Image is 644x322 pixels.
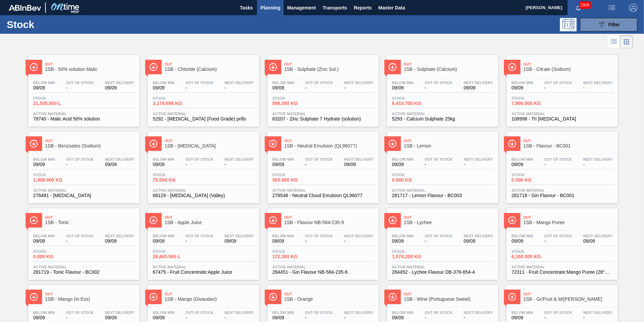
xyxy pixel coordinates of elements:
[272,173,320,177] span: Stock
[512,265,613,269] span: Active Material
[608,22,620,27] span: Filter
[153,234,174,238] span: Below Min
[344,234,374,238] span: Next Delivery
[45,67,136,72] span: 1SB - 50% solution Malic
[392,116,493,122] span: 5293 - Calcium Sulphate 25kg
[425,311,453,315] span: Out Of Stock
[33,162,55,167] span: 09/09
[45,297,136,302] span: 1SB - Mango (In Ess)
[583,311,613,315] span: Next Delivery
[153,188,254,192] span: Active Material
[66,311,94,315] span: Out Of Stock
[66,234,94,238] span: Out Of Stock
[272,178,320,183] span: 563.680 KG
[523,139,614,143] span: Out
[392,173,439,177] span: Stock
[464,81,493,85] span: Next Delivery
[404,143,495,149] span: 1SB - Lemon
[272,162,294,167] span: 09/09
[105,311,134,315] span: Next Delivery
[272,85,294,90] span: 09/09
[580,18,637,31] button: Filter
[502,203,621,280] a: ÍconeOut1SB - Mango PureeBelow Min09/09Out Of Stock-Next Delivery09/09Stock6,160.000 KGActive Mat...
[33,85,55,90] span: 09/09
[153,178,200,183] span: 75.000 KG
[523,62,614,66] span: Out
[305,162,333,167] span: -
[260,4,280,12] span: Planning
[323,4,347,12] span: Transports
[512,112,613,116] span: Active Material
[225,234,254,238] span: Next Delivery
[425,162,453,167] span: -
[392,239,414,244] span: 09/09
[344,315,374,320] span: -
[33,193,134,198] span: 278481 - Sodium Benzoate
[149,216,158,224] img: Ícone
[272,239,294,244] span: 09/09
[560,18,577,31] div: Programming: no user selected
[165,215,256,219] span: Out
[392,157,414,161] span: Below Min
[378,4,405,12] span: Master Data
[33,239,55,244] span: 09/09
[544,81,572,85] span: Out Of Stock
[583,85,613,90] span: -
[33,173,80,177] span: Stock
[272,234,294,238] span: Below Min
[425,81,453,85] span: Out Of Stock
[45,143,136,149] span: 1SB - Benzoates (Sodium)
[30,63,38,71] img: Ícone
[344,85,374,90] span: -
[305,85,333,90] span: -
[392,193,493,198] span: 281717 - Lemon Flavour - BC003
[579,1,591,9] span: 2909
[262,50,382,127] a: ÍconeOut1SB - Sulphate (Zinc Sol.)Below Min09/09Out Of Stock-Next Delivery-Stock598.000 KGActive ...
[620,35,633,48] div: Card Vision
[568,3,589,12] button: Notifications
[305,315,333,320] span: -
[583,234,613,238] span: Next Delivery
[608,35,620,48] div: List Vision
[269,139,277,148] img: Ícone
[284,143,375,149] span: 1SB - Neutral Emulsion (QL96077)
[149,63,158,71] img: Ícone
[388,63,397,71] img: Ícone
[7,21,107,28] h1: Stock
[392,96,439,100] span: Stock
[272,188,374,192] span: Active Material
[512,178,559,183] span: 0.000 KG
[404,215,495,219] span: Out
[512,188,613,192] span: Active Material
[392,81,414,85] span: Below Min
[33,311,55,315] span: Below Min
[45,62,136,66] span: Out
[344,311,374,315] span: Next Delivery
[153,254,200,259] span: 26,665.500 L
[33,254,80,259] span: 0.000 KG
[512,116,613,122] span: 108998 - Tri Sodium Citrate
[186,85,214,90] span: -
[392,234,414,238] span: Below Min
[583,162,613,167] span: -
[269,293,277,301] img: Ícone
[269,216,277,224] img: Ícone
[512,96,559,100] span: Stock
[392,249,439,253] span: Stock
[30,139,38,148] img: Ícone
[225,239,254,244] span: 09/09
[262,127,382,203] a: ÍconeOut1SB - Neutral Emulsion (QL96077)Below Min09/09Out Of Stock-Next Delivery09/09Stock563.680...
[225,162,254,167] span: -
[404,67,495,72] span: 1SB - Sulphate (Calcium)
[392,112,493,116] span: Active Material
[284,297,375,302] span: 1SB - Orange
[523,143,614,149] span: 1SB - Flavour - BC001
[544,311,572,315] span: Out Of Stock
[512,249,559,253] span: Stock
[45,215,136,219] span: Out
[523,215,614,219] span: Out
[583,81,613,85] span: Next Delivery
[305,234,333,238] span: Out Of Stock
[33,81,55,85] span: Below Min
[354,4,372,12] span: Reports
